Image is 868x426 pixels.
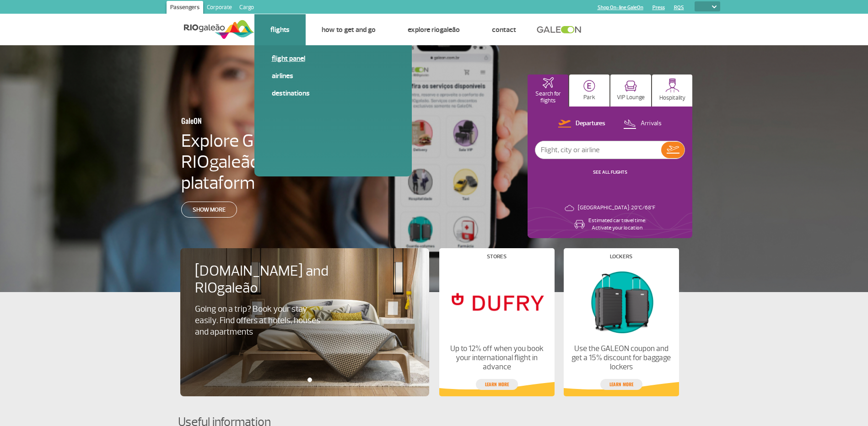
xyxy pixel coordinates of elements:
p: VIP Lounge [617,94,645,101]
img: carParkingHome.svg [583,80,595,92]
p: Park [583,94,595,101]
p: Arrivals [641,119,662,128]
button: Search for flights [528,75,568,106]
a: Show more [181,202,237,218]
a: How to get and go [322,25,376,34]
p: Use the GALEON coupon and get a 15% discount for baggage lockers [571,344,671,372]
a: Destinations [272,88,394,98]
button: Hospitality [652,75,693,106]
p: Search for flights [532,91,564,104]
p: Departures [576,119,605,128]
a: Learn more [600,379,642,390]
p: Estimated car travel time: Activate your location [588,217,646,232]
a: Explore RIOgaleão [408,25,460,34]
a: Flight panel [272,53,394,64]
h4: Lockers [610,254,632,259]
button: Departures [555,118,608,130]
a: Shop On-line GaleOn [598,5,643,11]
a: Press [652,5,665,11]
p: Hospitality [659,95,685,101]
button: VIP Lounge [610,75,651,106]
button: SEE ALL FLIGHTS [590,169,630,176]
p: Going on a trip? Book your stay easily. Find offers at hotels, houses and apartments [195,304,325,338]
img: hospitality.svg [665,78,679,92]
a: [DOMAIN_NAME] and RIOgaleãoGoing on a trip? Book your stay easily. Find offers at hotels, houses ... [195,263,415,338]
a: Cargo [236,1,258,16]
h4: [DOMAIN_NAME] and RIOgaleão [195,263,340,297]
p: Up to 12% off when you book your international flight in advance [447,344,546,372]
button: Arrivals [620,118,664,130]
a: RQS [674,5,684,11]
img: Stores [447,266,546,337]
a: Corporate [203,1,236,16]
a: Flights [270,25,290,34]
img: vipRoom.svg [625,80,637,92]
h4: Explore GaleON: RIOgaleão’s digital plataform [181,130,379,193]
a: Passengers [167,1,203,16]
h4: Stores [487,254,507,259]
a: Learn more [476,379,518,390]
img: Lockers [571,266,671,337]
input: Flight, city or airline [535,141,661,159]
a: Contact [492,25,516,34]
a: Airlines [272,71,394,81]
h3: GaleON [181,111,334,130]
button: Park [569,75,610,106]
p: [GEOGRAPHIC_DATA]: 20°C/68°F [578,204,655,212]
img: airplaneHomeActive.svg [543,77,554,88]
a: SEE ALL FLIGHTS [593,169,627,175]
